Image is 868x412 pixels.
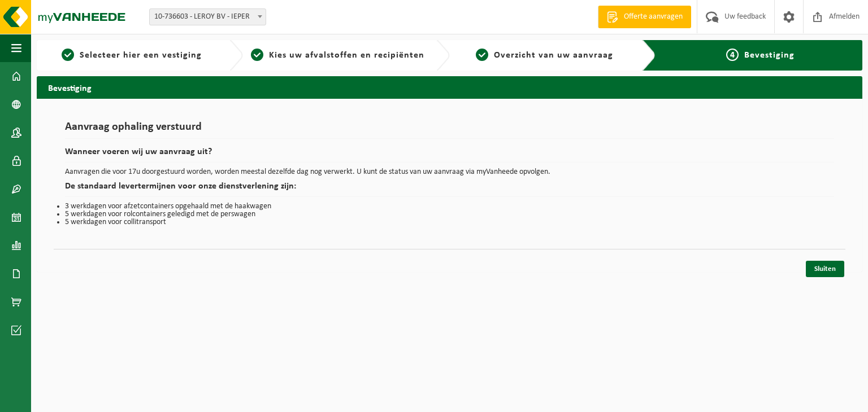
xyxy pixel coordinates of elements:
[65,168,834,176] p: Aanvragen die voor 17u doorgestuurd worden, worden meestal dezelfde dag nog verwerkt. U kunt de s...
[455,49,633,62] a: 3Overzicht van uw aanvraag
[62,49,74,61] span: 1
[65,211,834,218] li: 5 werkdagen voor rolcontainers geledigd met de perswagen
[42,49,220,62] a: 1Selecteer hier een vestiging
[251,49,263,61] span: 2
[726,49,739,61] span: 4
[65,218,834,226] li: 5 werkdagen voor collitransport
[65,203,834,211] li: 3 werkdagen voor afzetcontainers opgehaald met de haakwagen
[598,6,691,28] a: Offerte aanvragen
[37,76,862,98] h2: Bevestiging
[494,51,613,60] span: Overzicht van uw aanvraag
[744,51,795,60] span: Bevestiging
[65,182,834,197] h2: De standaard levertermijnen voor onze dienstverlening zijn:
[80,51,202,60] span: Selecteer hier een vestiging
[269,51,424,60] span: Kies uw afvalstoffen en recipiënten
[65,147,834,163] h2: Wanneer voeren wij uw aanvraag uit?
[621,11,685,23] span: Offerte aanvragen
[65,121,834,139] h1: Aanvraag ophaling verstuurd
[149,8,266,25] span: 10-736603 - LEROY BV - IEPER
[150,9,266,25] span: 10-736603 - LEROY BV - IEPER
[806,261,844,277] a: Sluiten
[249,49,427,62] a: 2Kies uw afvalstoffen en recipiënten
[476,49,488,61] span: 3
